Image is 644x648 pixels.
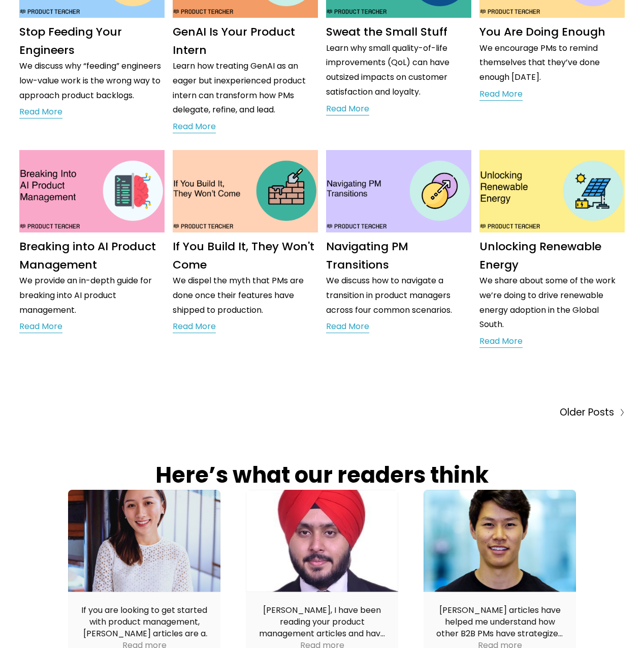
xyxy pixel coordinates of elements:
a: Read More [173,120,216,135]
a: Older Posts [322,404,625,421]
strong: Here’s what our readers think [155,459,489,490]
p: We discuss why “feeding” engineers low-value work is the wrong way to approach product backlogs. [19,59,165,103]
a: GenAI Is Your Product Intern [173,24,295,57]
a: Read More [173,319,216,335]
span: Older Posts [560,404,614,421]
img: If You Build It, They Won't Come [172,150,319,233]
img: Navigating PM Transitions [326,150,472,233]
a: If You Build It, They Won't Come [173,239,314,272]
p: We share about some of the work we’re doing to drive renewable energy adoption in the Global South. [479,274,625,332]
a: Navigating PM Transitions [326,239,408,272]
a: Sweat the Small Stuff [326,24,447,40]
a: Breaking into AI Product Management [19,239,156,272]
a: Read More [326,102,369,117]
a: You Are Doing Enough [479,24,605,40]
p: We encourage PMs to remind themselves that they’ve done enough [DATE]. [479,41,625,85]
a: Read More [479,87,523,102]
div: If you are looking to get started with product management, [PERSON_NAME] articles are a good way ... [81,604,208,639]
p: We dispel the myth that PMs are done once their features have shipped to production. [173,274,318,317]
div: [PERSON_NAME], I have been reading your product management articles and have practiced them in my... [259,604,385,639]
a: Stop Feeding Your Engineers [19,24,122,57]
a: Read More [19,319,62,335]
p: Learn how treating GenAI as an eager but inexperienced product intern can transform how PMs deleg... [173,59,318,117]
a: Read More [479,334,523,349]
p: Learn why small quality-of-life improvements (QoL) can have outsized impacts on customer satisfac... [326,41,471,100]
a: Read More [326,319,369,335]
a: Read More [19,105,62,120]
p: We discuss how to navigate a transition in product managers across four common scenarios. [326,274,471,317]
a: Unlocking Renewable Energy [479,239,601,272]
div: [PERSON_NAME] articles have helped me understand how other B2B PMs have strategized their feature... [436,604,563,639]
img: Unlocking Renewable Energy [479,150,626,233]
p: We provide an in-depth guide for breaking into AI product management. [19,274,165,317]
img: Breaking into AI Product Management [19,150,166,233]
